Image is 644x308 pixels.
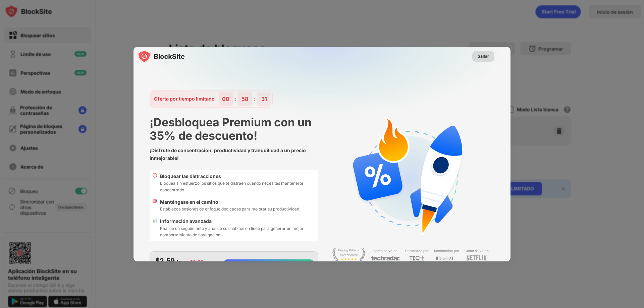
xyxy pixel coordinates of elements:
img: light-techradar.svg [371,255,400,261]
font: Saltar [478,54,489,59]
font: $3.99 [190,259,204,265]
font: $2.59 [155,257,175,265]
font: Realice un seguimiento y analice sus hábitos en línea para generar un mejor comportamiento de nav... [160,226,304,237]
font: Información avanzada [160,218,212,224]
font: 🎯 [152,198,157,203]
font: Como se ve en [465,249,489,253]
font: Destacado por [405,249,429,253]
font: Manténgase en el camino [160,199,218,205]
img: light-digital-journal.svg [436,255,457,266]
font: Bloquea sin esfuerzo los sitios que te distraen cuando necesitas mantenerte concentrado. [160,181,303,192]
img: light-netflix.svg [467,255,487,261]
font: 📊 [152,218,157,223]
img: light-techtimes.svg [409,255,425,265]
img: gradient.svg [138,47,515,180]
font: Establezca sesiones de enfoque dedicadas para mejorar su productividad. [160,206,300,211]
font: Como se ve en [373,249,397,253]
font: Reconocido por [434,249,459,253]
font: / mes [176,259,189,265]
img: light-stay-focus.svg [332,248,366,261]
